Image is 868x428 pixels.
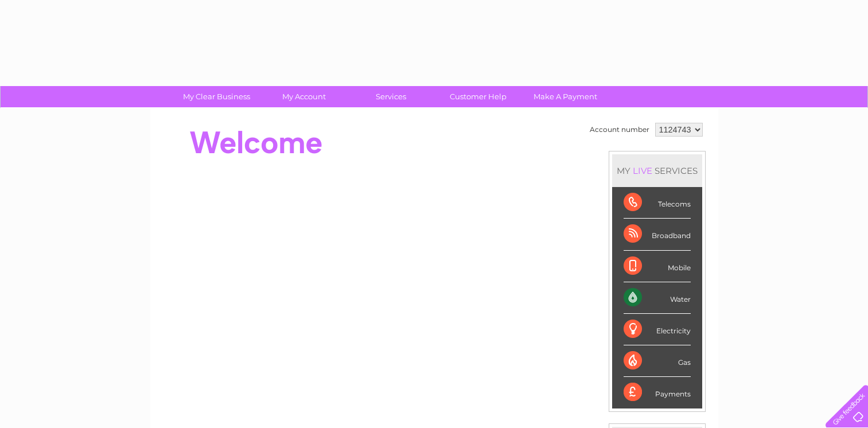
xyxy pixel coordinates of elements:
div: Payments [624,377,691,408]
div: Gas [624,345,691,377]
a: Customer Help [431,86,526,107]
div: Electricity [624,314,691,345]
td: Account number [587,120,652,139]
div: Mobile [624,251,691,282]
div: MY SERVICES [612,154,702,187]
div: Water [624,282,691,314]
a: Make A Payment [518,86,613,107]
a: Services [344,86,438,107]
div: Telecoms [624,187,691,219]
a: My Account [256,86,351,107]
div: LIVE [630,165,655,176]
div: Broadband [624,219,691,250]
a: My Clear Business [169,86,264,107]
